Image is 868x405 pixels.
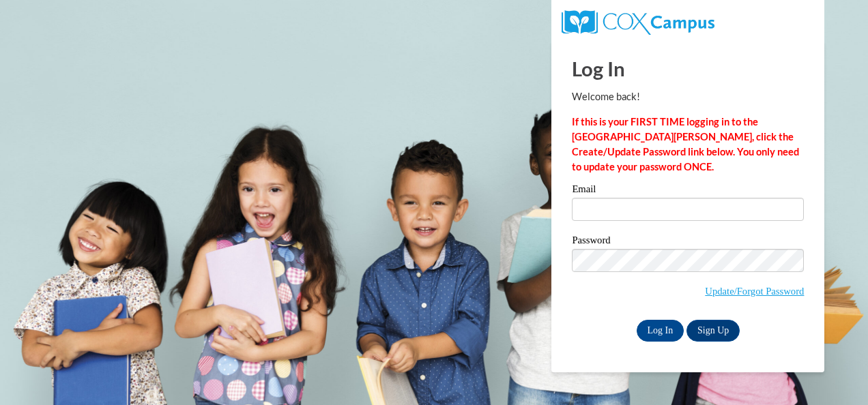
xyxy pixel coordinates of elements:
[572,184,804,198] label: Email
[562,10,714,35] img: COX Campus
[572,89,804,104] p: Welcome back!
[705,286,804,297] a: Update/Forgot Password
[562,16,714,27] a: COX Campus
[686,320,740,342] a: Sign Up
[572,116,799,172] strong: If this is your FIRST TIME logging in to the [GEOGRAPHIC_DATA][PERSON_NAME], click the Create/Upd...
[637,320,684,342] input: Log In
[572,55,804,82] h1: Log In
[572,235,804,249] label: Password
